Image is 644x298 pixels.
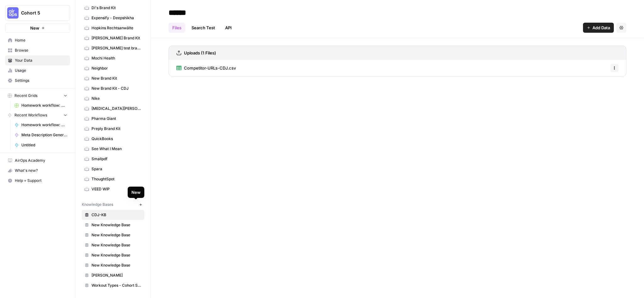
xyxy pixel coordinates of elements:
button: Help + Support [5,176,70,186]
span: Homework workflow: Meta Description ([GEOGRAPHIC_DATA]) [21,122,67,128]
a: New Knowledge Base [82,250,144,260]
button: Recent Grids [5,91,70,100]
span: Preply Brand Kit [92,126,142,132]
a: QuickBooks [82,134,144,144]
span: [MEDICAL_DATA][PERSON_NAME] [92,106,142,111]
span: New Brand Kit [92,76,142,81]
a: ThoughtSpot [82,174,144,184]
span: Recent Grids [14,93,37,98]
a: Usage [5,65,70,76]
a: Neighbor [82,63,144,73]
span: New Brand Kit - CDJ [92,86,142,91]
a: Hopkins Rechtsanwälte [82,23,144,33]
a: New Knowledge Base [82,240,144,250]
a: Nike [82,93,144,104]
a: [PERSON_NAME] test brand kit [82,43,144,53]
a: [PERSON_NAME] [82,270,144,280]
span: Meta Description Generator ([GEOGRAPHIC_DATA]) [21,132,67,138]
span: New Knowledge Base [92,252,142,258]
a: Your Data [5,55,70,65]
span: Workout Types - Cohort Session 5 ([DATE]) [92,283,142,288]
span: Competitor-URLs-CDJ.csv [184,65,236,71]
span: New Knowledge Base [92,262,142,268]
span: New Knowledge Base [92,232,142,238]
a: [MEDICAL_DATA][PERSON_NAME] [82,104,144,114]
span: Usage [15,68,67,73]
span: Smallpdf [92,156,142,162]
a: Search Test [188,23,219,33]
button: Recent Workflows [5,110,70,120]
a: API [221,23,236,33]
h3: Uploads (1 Files) [184,50,216,56]
span: Di's Brand Kit [92,5,142,11]
div: What's new? [5,166,70,175]
a: Settings [5,76,70,86]
a: Mochi Health [82,53,144,63]
span: Expensify - Deepshikha [92,15,142,21]
span: Home [15,37,67,43]
span: Knowledge Bases [82,202,113,207]
a: Smallpdf [82,154,144,164]
span: New Knowledge Base [92,222,142,228]
span: Homework workflow: Meta Description ([GEOGRAPHIC_DATA]) Grid [21,103,67,108]
a: New Knowledge Base [82,220,144,230]
span: Your Data [15,58,67,63]
a: Di's Brand Kit [82,3,144,13]
span: [PERSON_NAME] [92,273,142,278]
button: Add Data [583,23,614,33]
a: New Knowledge Base [82,260,144,270]
a: New Knowledge Base [82,230,144,240]
span: See What I Mean [92,146,142,152]
a: Uploads (1 Files) [176,46,216,60]
button: What's new? [5,166,70,176]
span: Spara [92,166,142,172]
a: Competitor-URLs-CDJ.csv [176,60,236,76]
span: Add Data [592,25,610,31]
a: [PERSON_NAME] Brand Kit [82,33,144,43]
a: AirOps Academy [5,155,70,166]
a: Browse [5,45,70,55]
span: Untitled [21,142,67,148]
a: Spara [82,164,144,174]
span: Settings [15,78,67,83]
span: Browse [15,48,67,53]
a: Home [5,35,70,45]
span: [PERSON_NAME] test brand kit [92,45,142,51]
a: Files [169,23,185,33]
span: QuickBooks [92,136,142,142]
button: Workspace: Cohort 5 [5,5,70,21]
span: ThoughtSpot [92,176,142,182]
span: [PERSON_NAME] Brand Kit [92,35,142,41]
div: New [131,189,141,195]
a: See What I Mean [82,144,144,154]
a: New Brand Kit - CDJ [82,83,144,93]
span: Neighbor [92,65,142,71]
span: Pharma Giant [92,116,142,121]
span: Help + Support [15,178,67,183]
a: VEED WIP [82,184,144,194]
a: Untitled [12,140,70,150]
span: Cohort 5 [21,10,59,16]
a: CDJ-KB [82,210,144,220]
a: Homework workflow: Meta Description ([GEOGRAPHIC_DATA]) [12,120,70,130]
a: Homework workflow: Meta Description ([GEOGRAPHIC_DATA]) Grid [12,100,70,110]
button: New [5,23,70,33]
span: Nike [92,96,142,101]
img: Cohort 5 Logo [7,7,19,19]
span: New [30,25,39,31]
a: Preply Brand Kit [82,124,144,134]
span: New Knowledge Base [92,242,142,248]
a: Meta Description Generator ([GEOGRAPHIC_DATA]) [12,130,70,140]
span: VEED WIP [92,186,142,192]
span: Hopkins Rechtsanwälte [92,25,142,31]
span: AirOps Academy [15,158,67,163]
span: Recent Workflows [14,112,47,118]
a: Pharma Giant [82,114,144,124]
span: Mochi Health [92,55,142,61]
a: New Brand Kit [82,73,144,83]
a: Workout Types - Cohort Session 5 ([DATE]) [82,280,144,290]
a: Expensify - Deepshikha [82,13,144,23]
span: CDJ-KB [92,212,142,218]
